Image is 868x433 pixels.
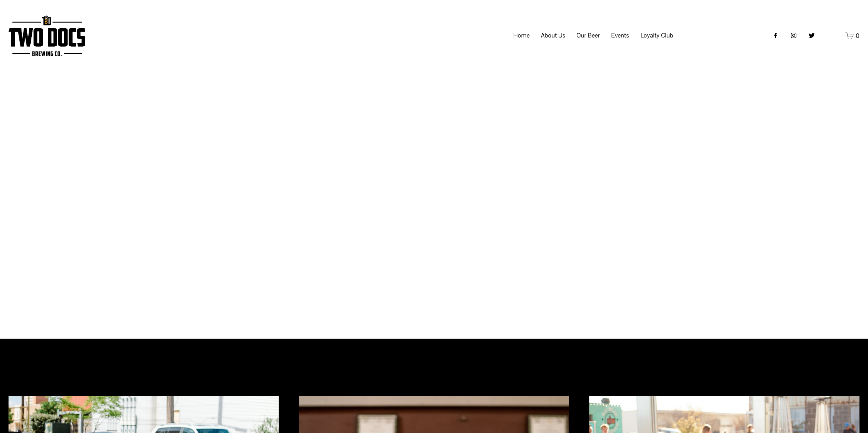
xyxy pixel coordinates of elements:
[576,30,600,41] span: Our Beer
[9,15,85,56] img: Two Docs Brewing Co.
[641,30,673,41] span: Loyalty Club
[541,30,565,41] span: About Us
[541,29,565,42] a: folder dropdown
[845,31,859,40] a: 0 items in cart
[513,29,530,42] a: Home
[790,32,797,39] a: instagram-unauth
[772,32,779,39] a: Facebook
[611,29,629,42] a: folder dropdown
[576,29,600,42] a: folder dropdown
[641,29,673,42] a: folder dropdown
[611,30,629,41] span: Events
[856,32,859,40] span: 0
[808,32,815,39] a: twitter-unauth
[195,177,673,218] h1: Beer is Art.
